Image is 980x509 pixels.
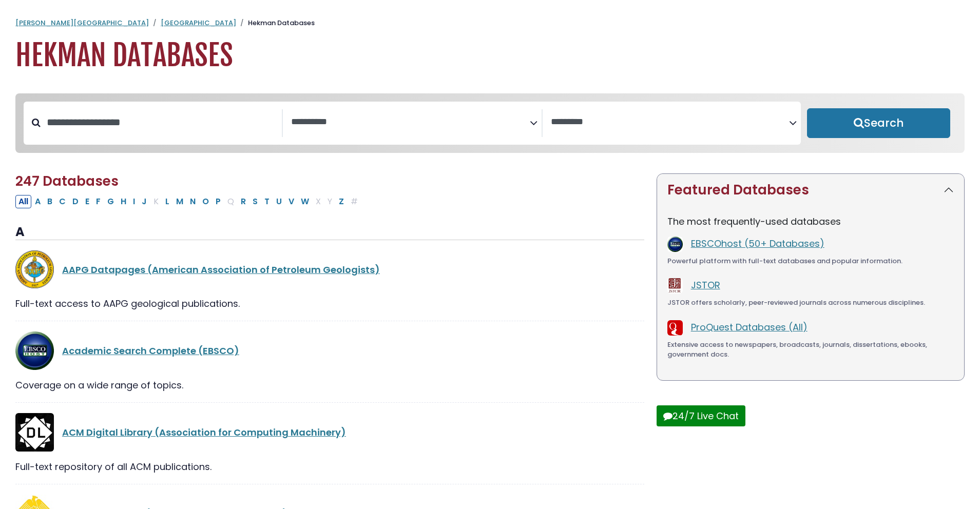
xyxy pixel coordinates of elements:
[62,263,380,276] a: AAPG Datapages (American Association of Petroleum Geologists)
[62,344,239,357] a: Academic Search Complete (EBSCO)
[139,195,150,208] button: Filter Results J
[691,279,720,291] a: JSTOR
[104,195,117,208] button: Filter Results G
[285,195,297,208] button: Filter Results V
[691,237,824,250] a: EBSCOhost (50+ Databases)
[807,108,950,138] button: Submit for Search Results
[15,172,119,190] span: 247 Databases
[236,18,315,28] li: Hekman Databases
[93,195,104,208] button: Filter Results F
[161,18,236,28] a: [GEOGRAPHIC_DATA]
[32,195,44,208] button: Filter Results A
[15,195,31,208] button: All
[238,195,249,208] button: Filter Results R
[667,214,954,228] p: The most frequently-used databases
[118,195,129,208] button: Filter Results H
[130,195,138,208] button: Filter Results I
[173,195,186,208] button: Filter Results M
[657,405,745,426] button: 24/7 Live Chat
[15,18,149,28] a: [PERSON_NAME][GEOGRAPHIC_DATA]
[15,225,644,240] h3: A
[15,460,644,474] div: Full-text repository of all ACM publications.
[667,340,954,360] div: Extensive access to newspapers, broadcasts, journals, dissertations, ebooks, government docs.
[261,195,273,208] button: Filter Results T
[213,195,224,208] button: Filter Results P
[199,195,212,208] button: Filter Results O
[667,298,954,308] div: JSTOR offers scholarly, peer-reviewed journals across numerous disciplines.
[249,195,261,208] button: Filter Results S
[551,117,789,128] textarea: Search
[62,426,346,439] a: ACM Digital Library (Association for Computing Machinery)
[69,195,82,208] button: Filter Results D
[187,195,199,208] button: Filter Results N
[298,195,312,208] button: Filter Results W
[15,18,965,28] nav: breadcrumb
[15,93,965,153] nav: Search filters
[657,174,964,206] button: Featured Databases
[667,256,954,266] div: Powerful platform with full-text databases and popular information.
[41,114,282,131] input: Search database by title or keyword
[273,195,285,208] button: Filter Results U
[162,195,172,208] button: Filter Results L
[15,297,644,310] div: Full-text access to AAPG geological publications.
[336,195,347,208] button: Filter Results Z
[15,38,965,73] h1: Hekman Databases
[44,195,55,208] button: Filter Results B
[691,321,808,334] a: ProQuest Databases (All)
[82,195,92,208] button: Filter Results E
[15,378,644,392] div: Coverage on a wide range of topics.
[291,117,529,128] textarea: Search
[56,195,69,208] button: Filter Results C
[15,194,362,207] div: Alpha-list to filter by first letter of database name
